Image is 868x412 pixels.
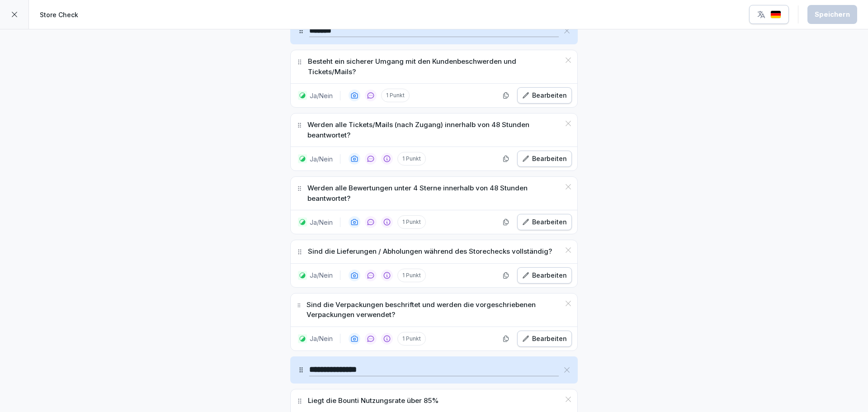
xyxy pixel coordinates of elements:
[397,152,426,166] p: 1 Punkt
[397,332,426,346] p: 1 Punkt
[310,270,333,280] p: Ja/Nein
[522,217,567,227] div: Bearbeiten
[517,151,572,167] button: Bearbeiten
[307,183,560,204] p: Werden alle Bewertungen unter 4 Sterne innerhalb von 48 Stunden beantwortet?
[310,334,333,343] p: Ja/Nein
[815,9,850,19] div: Speichern
[381,89,410,102] p: 1 Punkt
[522,334,567,344] div: Bearbeiten
[522,270,567,280] div: Bearbeiten
[517,331,572,347] button: Bearbeiten
[517,87,572,104] button: Bearbeiten
[308,396,439,406] p: Liegt die Bounti Nutzungsrate über 85%
[308,57,560,77] p: Besteht ein sicherer Umgang mit den Kundenbeschwerden und Tickets/Mails?
[310,154,333,164] p: Ja/Nein
[310,91,333,100] p: Ja/Nein
[522,154,567,164] div: Bearbeiten
[397,215,426,229] p: 1 Punkt
[307,300,560,320] p: Sind die Verpackungen beschriftet und werden die vorgeschriebenen Verpackungen verwendet?
[522,90,567,100] div: Bearbeiten
[397,269,426,282] p: 1 Punkt
[308,246,552,257] p: Sind die Lieferungen / Abholungen während des Storechecks vollständig?
[40,10,78,19] p: Store Check
[807,5,857,24] button: Speichern
[310,218,333,227] p: Ja/Nein
[517,267,572,284] button: Bearbeiten
[307,120,560,140] p: Werden alle Tickets/Mails (nach Zugang) innerhalb von 48 Stunden beantwortet?
[517,214,572,230] button: Bearbeiten
[770,10,781,19] img: de.svg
